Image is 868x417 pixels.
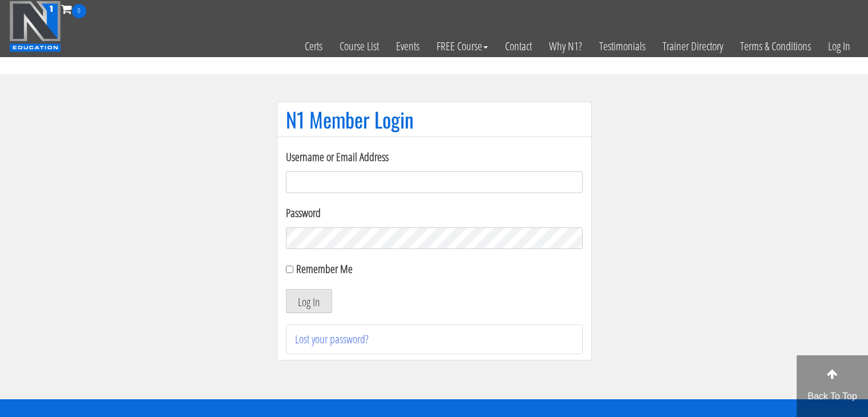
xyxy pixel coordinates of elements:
[654,18,732,74] a: Trainer Directory
[9,1,61,52] img: n1-education
[331,18,387,74] a: Course List
[387,18,428,74] a: Events
[296,18,331,74] a: Certs
[286,289,332,313] button: Log In
[496,18,540,74] a: Contact
[732,18,819,74] a: Terms & Conditions
[295,331,369,347] a: Lost your password?
[286,108,583,131] h1: N1 Member Login
[296,261,353,276] label: Remember Me
[72,4,86,18] span: 0
[286,149,583,166] label: Username or Email Address
[61,1,86,17] a: 0
[540,18,591,74] a: Why N1?
[591,18,654,74] a: Testimonials
[286,205,583,222] label: Password
[428,18,496,74] a: FREE Course
[819,18,859,74] a: Log In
